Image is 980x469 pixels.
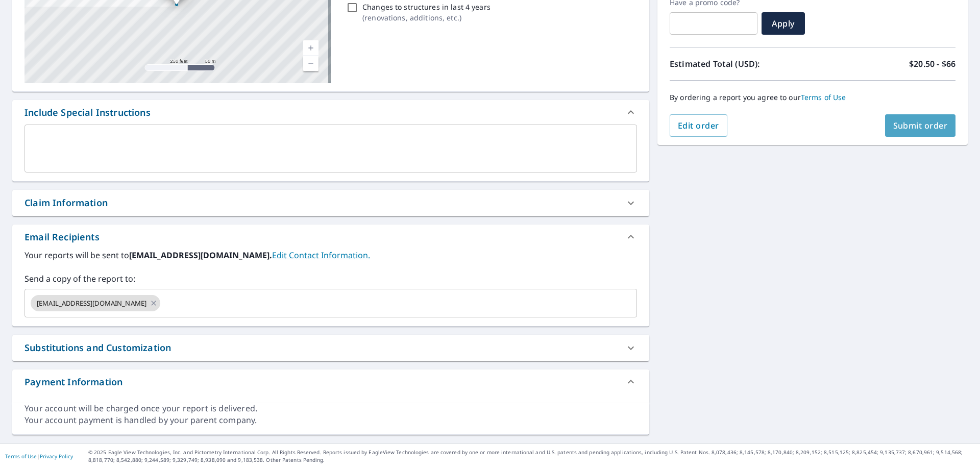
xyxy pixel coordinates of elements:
[12,369,649,394] div: Payment Information
[770,18,797,29] span: Apply
[12,190,649,216] div: Claim Information
[5,453,37,460] a: Terms of Use
[24,341,171,355] div: Substitutions and Customization
[272,250,370,261] a: EditContactInfo
[24,230,100,244] div: Email Recipients
[24,106,151,119] div: Include Special Instructions
[88,449,975,464] p: © 2025 Eagle View Technologies, Inc. and Pictometry International Corp. All Rights Reserved. Repo...
[12,335,649,361] div: Substitutions and Customization
[31,295,160,311] div: [EMAIL_ADDRESS][DOMAIN_NAME]
[909,58,955,70] p: $20.50 - $66
[24,414,637,426] div: Your account payment is handled by your parent company.
[12,225,649,249] div: Email Recipients
[885,114,956,137] button: Submit order
[40,453,73,460] a: Privacy Policy
[670,58,813,70] p: Estimated Total (USD):
[31,299,153,308] span: [EMAIL_ADDRESS][DOMAIN_NAME]
[24,196,108,210] div: Claim Information
[12,100,649,125] div: Include Special Instructions
[670,93,955,102] p: By ordering a report you agree to our
[5,453,73,459] p: |
[24,273,637,285] label: Send a copy of the report to:
[762,12,805,35] button: Apply
[24,375,122,389] div: Payment Information
[24,249,637,261] label: Your reports will be sent to
[670,114,727,137] button: Edit order
[362,2,491,12] p: Changes to structures in last 4 years
[678,120,719,131] span: Edit order
[362,12,491,23] p: ( renovations, additions, etc. )
[303,56,318,71] a: Current Level 17, Zoom Out
[24,403,637,414] div: Your account will be charged once your report is delivered.
[801,92,846,102] a: Terms of Use
[129,250,272,261] b: [EMAIL_ADDRESS][DOMAIN_NAME].
[303,40,318,56] a: Current Level 17, Zoom In
[893,120,948,131] span: Submit order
